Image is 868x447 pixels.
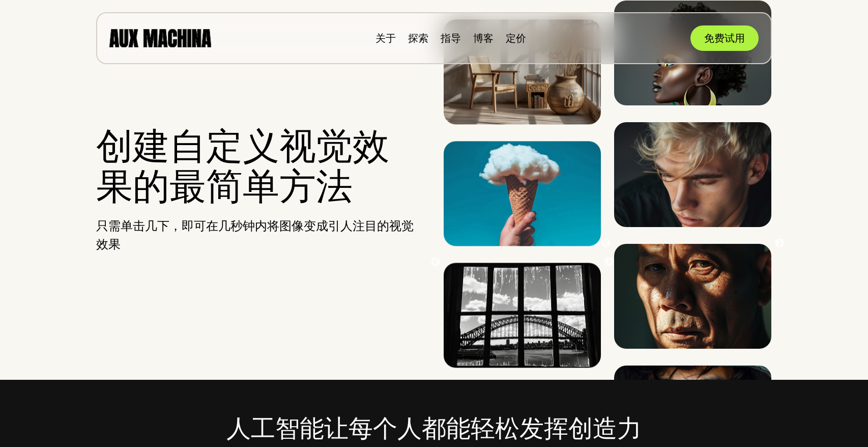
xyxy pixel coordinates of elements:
[704,33,745,44] font: 免费试用
[109,29,211,47] img: 辅助机械
[690,25,759,51] button: 免费试用
[614,244,771,349] img: 图像
[506,33,526,44] a: 定价
[408,33,428,44] a: 探索
[226,415,642,442] font: 人工智能让每个人都能轻松发挥创造力
[96,126,389,207] font: 创建自定义视觉效果的最简单方法
[96,219,414,251] font: 只需单击几下，即可在几秒钟内将图像变成引人注目的视觉效果
[444,263,601,368] img: 图像
[441,33,461,44] a: 指导
[375,33,396,44] a: 关于
[614,122,771,227] img: 图像
[444,19,601,124] img: 图像
[473,33,494,44] a: 博客
[444,141,601,246] img: 图像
